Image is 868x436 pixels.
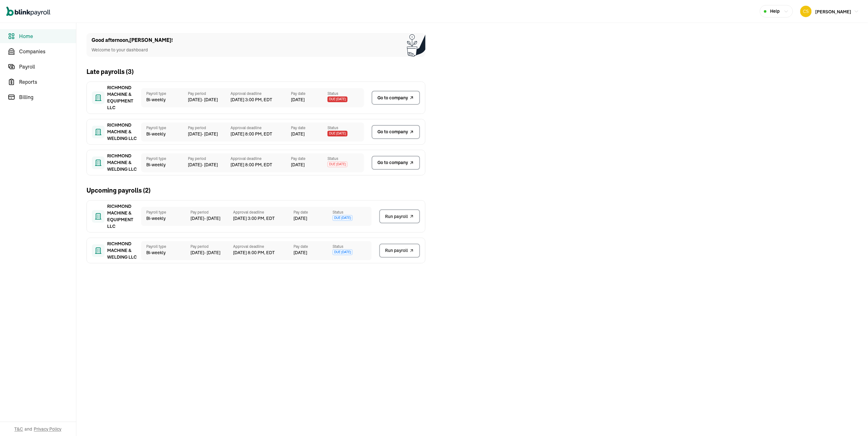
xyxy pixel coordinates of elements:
span: Privacy Policy [34,426,62,432]
span: RICHMOND MACHINE & EQUIPMENT LLC [107,203,139,230]
span: [DATE] - [DATE] [190,215,233,222]
span: Status [327,91,364,96]
span: Approval deadline [233,209,293,215]
span: [DATE] [291,96,305,103]
span: [DATE] [291,162,305,168]
span: Billing [19,93,76,101]
span: Pay date [291,91,327,96]
span: Payroll type [146,91,183,96]
span: Go to company [377,159,408,166]
h2: Upcoming payrolls ( 2 ) [86,186,150,195]
span: [DATE] [293,249,307,256]
iframe: Chat Widget [763,367,868,436]
h1: Good afternoon , [PERSON_NAME] ! [92,36,173,44]
span: [DATE] 8:00 PM, EDT [231,162,291,168]
button: Run payroll [379,209,420,223]
span: Pay date [293,244,333,249]
span: and [25,426,32,432]
span: Bi-weekly [146,96,183,103]
span: Due [DATE] [333,249,353,255]
h2: Late payrolls ( 3 ) [86,67,134,76]
span: [DATE] - [DATE] [188,96,231,103]
span: RICHMOND MACHINE & WELDING LLC [107,241,139,261]
span: [DATE] [291,131,305,137]
span: [DATE] [293,215,307,222]
span: RICHMOND MACHINE & WELDING LLC [107,153,139,173]
nav: Global [6,2,50,21]
span: Reports [19,78,76,86]
span: RICHMOND MACHINE & EQUIPMENT LLC [107,84,139,111]
span: [DATE] 8:00 PM, EDT [231,131,291,137]
span: [DATE] - [DATE] [190,249,233,256]
span: Payroll type [146,156,183,162]
span: Due [DATE] [327,131,348,136]
span: Pay period [188,156,231,162]
button: Help [760,5,793,17]
span: Payroll type [146,244,185,249]
span: Payroll [19,63,76,70]
span: Run payroll [385,213,408,220]
span: Status [327,125,364,131]
span: Pay period [188,91,231,96]
img: Plant illustration [407,33,425,57]
span: Status [327,156,364,162]
span: Pay date [293,209,333,215]
span: [DATE] 3:00 PM, EDT [231,96,291,103]
span: Pay date [291,156,327,162]
span: Bi-weekly [146,249,185,256]
span: Approval deadline [231,91,291,96]
p: Welcome to your dashboard [92,47,173,53]
span: Status [333,244,372,249]
span: Pay date [291,125,327,131]
span: Go to company [377,95,408,101]
span: Approval deadline [231,125,291,131]
a: Go to company [372,156,420,170]
span: Go to company [377,129,408,135]
span: Due [DATE] [327,96,348,102]
span: Home [19,32,76,40]
span: [DATE] 3:00 PM, EDT [233,215,293,222]
span: Payroll type [146,125,183,131]
span: [DATE] 8:00 PM, EDT [233,249,293,256]
span: [DATE] - [DATE] [188,162,231,168]
span: Payroll type [146,209,185,215]
span: Approval deadline [231,156,291,162]
span: Due [DATE] [333,215,353,221]
span: Help [770,8,780,15]
span: Pay period [188,125,231,131]
span: Bi-weekly [146,215,185,222]
span: Bi-weekly [146,131,183,137]
button: Run payroll [379,244,420,258]
span: Due [DATE] [327,162,348,167]
span: [PERSON_NAME] [816,9,851,15]
a: Go to company [372,91,420,105]
span: [DATE] - [DATE] [188,131,231,137]
a: Go to company [372,125,420,139]
span: Bi-weekly [146,162,183,168]
span: Pay period [190,244,233,249]
span: Approval deadline [233,244,293,249]
span: Run payroll [385,247,408,254]
span: Companies [19,48,76,55]
span: T&C [15,426,23,432]
span: Pay period [190,209,233,215]
span: RICHMOND MACHINE & WELDING LLC [107,122,139,142]
span: Status [333,209,372,215]
button: [PERSON_NAME] [798,4,862,18]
